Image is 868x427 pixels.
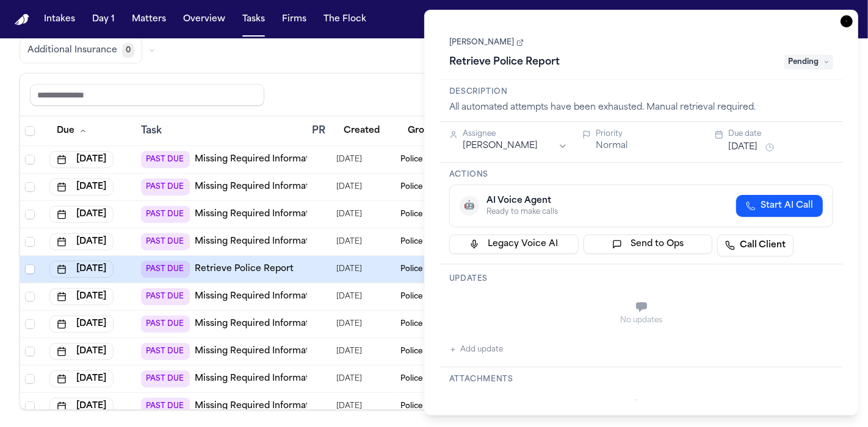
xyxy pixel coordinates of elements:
[584,235,713,254] button: Send to Ops
[449,274,833,284] h3: Updates
[15,14,29,26] img: Finch Logo
[736,195,823,217] button: Start AI Call
[122,43,134,58] span: 0
[449,38,524,48] a: [PERSON_NAME]
[728,141,758,154] button: [DATE]
[449,102,833,114] div: All automated attempts have been exhausted. Manual retrieval required.
[761,200,813,212] span: Start AI Call
[15,14,29,26] a: Home
[87,9,120,30] button: Day 1
[717,235,794,256] a: Call Client
[449,87,833,97] h3: Description
[449,170,833,180] h3: Actions
[728,129,833,139] div: Due date
[486,207,558,217] div: Ready to make calls
[277,9,311,30] button: Firms
[762,140,777,155] button: Snooze task
[784,55,833,69] span: Pending
[449,235,579,254] button: Legacy Voice AI
[463,129,568,139] div: Assignee
[449,399,833,411] div: No attachments yet
[465,200,475,212] span: 🤖
[237,9,270,30] button: Tasks
[20,38,142,63] button: Additional Insurance0
[486,195,558,207] div: AI Voice Agent
[449,375,833,384] h3: Attachments
[178,9,230,30] button: Overview
[444,52,565,72] h1: Retrieve Police Report
[596,129,701,139] div: Priority
[596,140,627,152] button: Normal
[319,9,371,30] button: The Flock
[39,9,80,30] button: Intakes
[127,9,171,30] button: Matters
[449,316,833,325] div: No updates
[449,342,503,357] button: Add update
[27,44,117,57] span: Additional Insurance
